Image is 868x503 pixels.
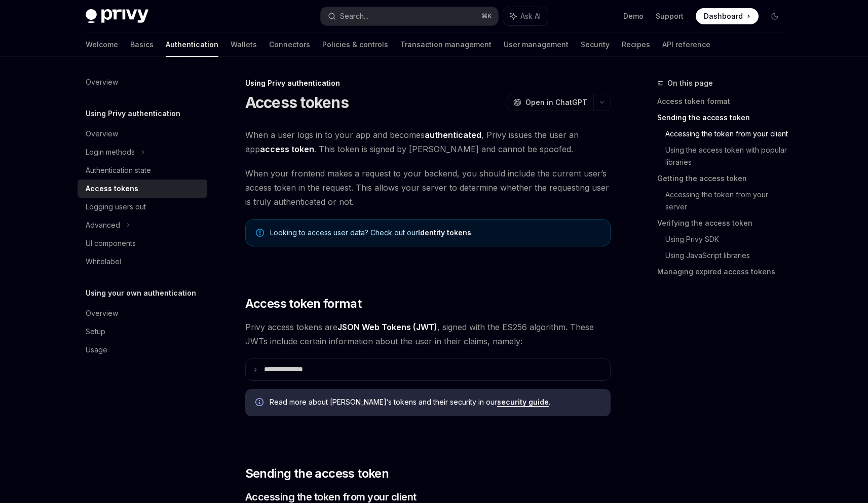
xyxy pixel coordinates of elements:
a: JSON Web Tokens (JWT) [337,322,437,333]
a: Demo [623,11,644,21]
a: Dashboard [696,8,759,24]
div: Advanced [86,219,120,231]
a: Recipes [622,32,650,57]
a: security guide [497,398,549,407]
span: Read more about [PERSON_NAME]’s tokens and their security in our . [270,397,600,407]
div: Logging users out [86,201,146,213]
a: Security [581,32,610,57]
div: UI components [86,237,136,249]
button: Ask AI [503,7,548,25]
a: Support [656,11,684,21]
a: Sending the access token [657,110,791,126]
a: Transaction management [400,32,492,57]
button: Search...⌘K [321,7,498,25]
strong: authenticated [425,130,481,140]
a: User management [504,32,569,57]
a: Managing expired access tokens [657,264,791,280]
a: Accessing the token from your client [665,126,791,142]
span: Dashboard [704,11,743,21]
span: Looking to access user data? Check out our . [270,228,600,238]
img: dark logo [86,9,148,23]
span: When your frontend makes a request to your backend, you should include the current user’s access ... [245,166,611,209]
div: Login methods [86,146,135,158]
span: Sending the access token [245,465,389,482]
a: Policies & controls [322,32,388,57]
a: Using Privy SDK [665,231,791,247]
a: Setup [78,322,207,341]
button: Toggle dark mode [767,8,783,24]
div: Access tokens [86,183,138,195]
div: Overview [86,307,118,319]
div: Using Privy authentication [245,78,611,88]
a: Overview [78,125,207,143]
a: Using JavaScript libraries [665,247,791,264]
span: On this page [667,77,713,89]
a: API reference [662,32,710,57]
a: Basics [130,32,154,57]
div: Usage [86,344,107,356]
a: Identity tokens [418,228,471,237]
a: Overview [78,73,207,91]
span: Ask AI [520,11,541,21]
span: Privy access tokens are , signed with the ES256 algorithm. These JWTs include certain information... [245,320,611,348]
h5: Using your own authentication [86,287,196,299]
h5: Using Privy authentication [86,107,180,120]
div: Authentication state [86,164,151,176]
div: Overview [86,128,118,140]
a: Whitelabel [78,253,207,271]
a: Verifying the access token [657,215,791,231]
a: Authentication [166,32,218,57]
a: Accessing the token from your server [665,187,791,215]
div: Whitelabel [86,256,121,268]
span: When a user logs in to your app and becomes , Privy issues the user an app . This token is signed... [245,128,611,156]
span: ⌘ K [481,12,492,20]
h1: Access tokens [245,93,349,112]
a: Usage [78,341,207,359]
div: Overview [86,76,118,88]
a: Using the access token with popular libraries [665,142,791,170]
span: Open in ChatGPT [525,97,587,107]
a: Access token format [657,93,791,110]
a: Getting the access token [657,170,791,187]
strong: access token [260,144,314,154]
div: Search... [340,10,368,22]
button: Open in ChatGPT [507,94,593,111]
a: Overview [78,304,207,322]
a: Authentication state [78,161,207,179]
svg: Note [256,229,264,237]
a: Welcome [86,32,118,57]
a: Connectors [269,32,310,57]
a: UI components [78,234,207,253]
span: Access token format [245,296,362,312]
a: Access tokens [78,179,207,198]
div: Setup [86,326,105,338]
a: Wallets [231,32,257,57]
svg: Info [255,398,266,408]
a: Logging users out [78,198,207,216]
